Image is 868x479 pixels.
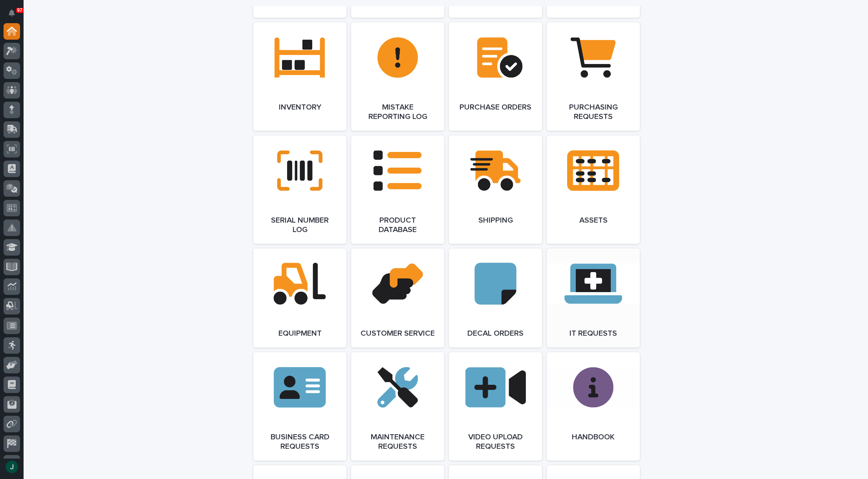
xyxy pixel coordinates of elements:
a: Purchasing Requests [547,22,640,131]
a: Shipping [449,135,542,244]
a: Equipment [253,249,346,347]
a: Purchase Orders [449,22,542,131]
a: Mistake Reporting Log [351,22,444,131]
a: Maintenance Requests [351,352,444,461]
div: Notifications97 [10,9,20,22]
a: Inventory [253,22,346,131]
a: IT Requests [547,249,640,347]
a: Assets [547,135,640,244]
p: 97 [17,7,22,13]
a: Handbook [547,352,640,461]
a: Serial Number Log [253,135,346,244]
a: Decal Orders [449,249,542,347]
button: users-avatar [4,459,20,475]
a: Product Database [351,135,444,244]
a: Business Card Requests [253,352,346,461]
button: Notifications [4,5,20,21]
a: Video Upload Requests [449,352,542,461]
a: Customer Service [351,249,444,347]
